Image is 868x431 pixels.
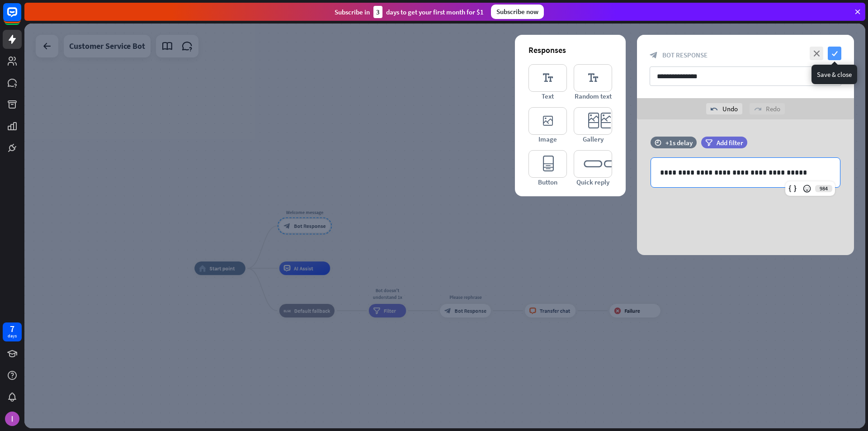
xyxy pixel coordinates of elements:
div: Subscribe now [491,5,544,19]
i: undo [711,105,718,113]
i: block_bot_response [650,51,658,59]
i: close [810,47,823,60]
i: filter [705,139,712,146]
a: 7 days [3,322,22,341]
span: Bot Response [662,51,708,59]
div: 3 [373,6,382,18]
div: 7 [10,325,14,333]
div: Undo [706,103,742,114]
button: Open LiveChat chat widget [7,4,34,31]
div: days [8,333,17,339]
i: redo [754,105,761,113]
div: +1s delay [665,138,693,147]
i: check [828,47,841,60]
span: Add filter [717,138,743,147]
div: Subscribe in days to get your first month for $1 [335,6,484,18]
div: Redo [750,103,785,114]
i: time [655,139,661,146]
